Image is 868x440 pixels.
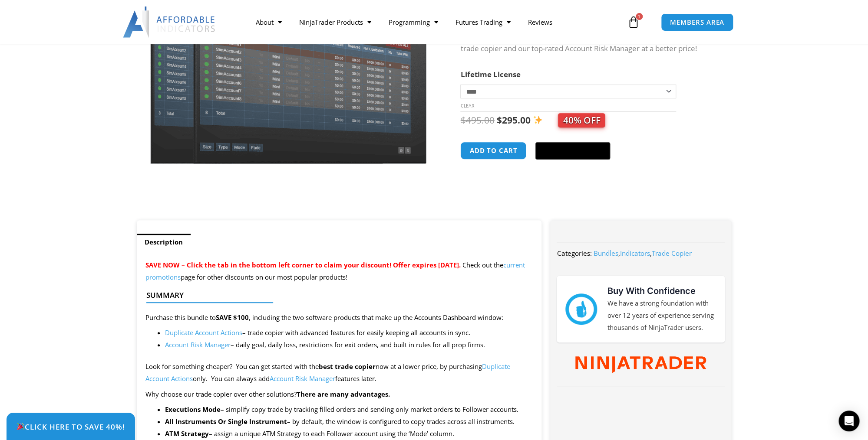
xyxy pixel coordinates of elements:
a: Trade Copier [651,249,691,257]
h3: Buy With Confidence [607,284,716,297]
strong: Executions Mode [165,405,221,414]
iframe: PayPal Message 1 [460,172,714,179]
p: Check out the page for other discounts on our most popular products! [145,259,533,284]
button: Buy with GPay [535,142,610,160]
a: Account Risk Manager [165,340,231,349]
a: NinjaTrader Products [290,12,380,32]
a: Indicators [620,249,650,257]
img: LogoAI | Affordable Indicators – NinjaTrader [123,7,216,38]
button: Add to cart [460,142,526,160]
a: Bundles [593,249,618,257]
a: Account Risk Manager [270,374,335,383]
img: 🎉 [17,423,24,430]
h4: Summary [146,291,525,300]
a: About [247,12,290,32]
a: Futures Trading [446,12,519,32]
span: , , [593,249,691,257]
a: Programming [380,12,446,32]
strong: There are many advantages. [297,390,390,398]
div: Open Intercom Messenger [838,411,859,431]
p: Look for something cheaper? You can get started with the now at a lower price, by purchasing only... [145,361,533,385]
bdi: 295.00 [496,114,530,126]
a: 1 [614,10,653,35]
span: SAVE NOW – Click the tab in the bottom left corner to claim your discount! Offer expires [DATE]. [145,261,461,269]
span: Click Here to save 40%! [17,423,125,430]
img: mark thumbs good 43913 | Affordable Indicators – NinjaTrader [565,293,597,325]
li: – trade copier with advanced features for easily keeping all accounts in sync. [165,327,533,339]
strong: SAVE $100 [216,313,249,322]
p: Purchase this bundle to , including the two software products that make up the Accounts Dashboard... [145,312,533,324]
span: $ [496,114,502,126]
a: MEMBERS AREA [661,13,733,31]
a: Clear options [460,103,474,109]
p: Why choose our trade copier over other solutions? [145,388,533,401]
a: Reviews [519,12,561,32]
img: ✨ [533,115,542,124]
strong: best trade copier [319,362,376,371]
span: 40% OFF [558,113,605,127]
nav: Menu [247,12,625,32]
li: – daily goal, daily loss, restrictions for exit orders, and built in rules for all prop firms. [165,339,533,351]
a: 🎉Click Here to save 40%! [7,413,135,440]
a: Description [137,234,191,251]
bdi: 495.00 [460,114,494,126]
span: 1 [636,13,643,20]
p: We have a strong foundation with over 12 years of experience serving thousands of NinjaTrader users. [607,297,716,334]
a: Duplicate Account Actions [165,328,242,337]
label: Lifetime License [460,69,520,79]
li: – simplify copy trade by tracking filled orders and sending only market orders to Follower accounts. [165,404,533,416]
span: $ [460,114,465,126]
img: NinjaTrader Wordmark color RGB | Affordable Indicators – NinjaTrader [575,356,706,373]
span: MEMBERS AREA [670,19,724,26]
span: Categories: [557,249,591,257]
